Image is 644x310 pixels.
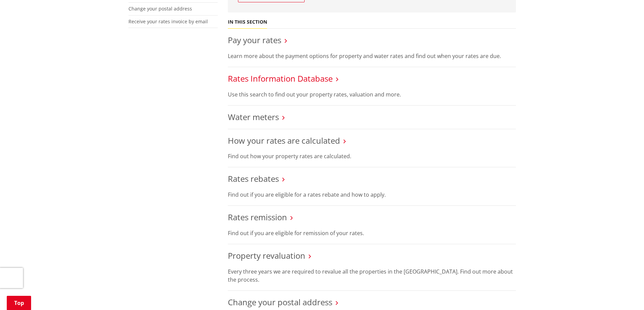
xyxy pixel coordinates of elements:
[228,52,516,60] p: Learn more about the payment options for property and water rates and find out when your rates ar...
[228,212,287,223] a: Rates remission
[228,267,516,284] p: Every three years we are required to revalue all the properties in the [GEOGRAPHIC_DATA]. Find ou...
[228,152,516,160] p: Find out how your property rates are calculated.
[228,250,305,261] a: Property revaluation
[228,19,267,25] h5: In this section
[228,135,340,146] a: How your rates are calculated
[128,5,192,12] a: Change your postal address
[7,296,31,310] a: Top
[228,173,279,184] a: Rates rebates
[228,111,279,122] a: Water meters
[228,34,281,46] a: Pay your rates
[228,297,332,308] a: Change your postal address
[228,90,516,98] p: Use this search to find out your property rates, valuation and more.
[228,73,333,84] a: Rates Information Database
[228,191,516,199] p: Find out if you are eligible for a rates rebate and how to apply.
[128,18,208,25] a: Receive your rates invoice by email
[228,229,516,237] p: Find out if you are eligible for remission of your rates.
